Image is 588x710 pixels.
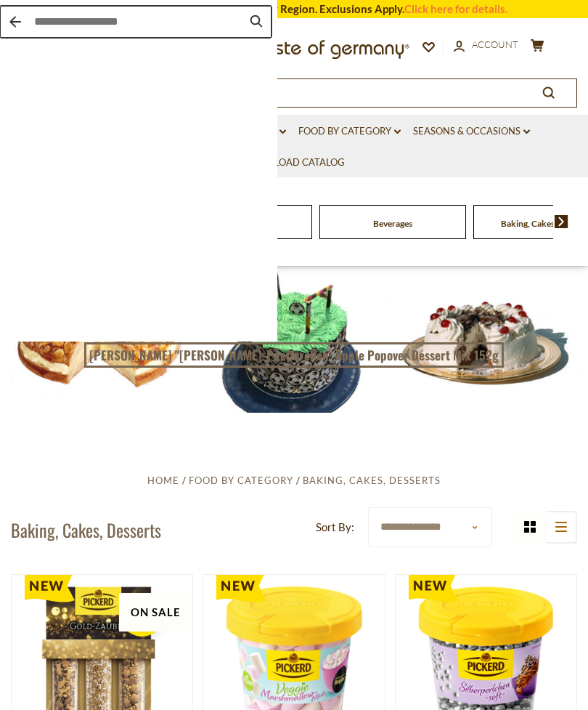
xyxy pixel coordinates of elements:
[413,124,530,140] a: Seasons & Occasions
[9,16,21,28] button: Back
[243,155,345,171] a: Download Catalog
[404,2,507,15] a: Click here for details.
[316,518,354,536] label: Sort By:
[84,342,505,368] a: [PERSON_NAME] "[PERSON_NAME]-Puefferchen" Apple Popover Dessert Mix 152g
[11,519,161,541] h1: Baking, Cakes, Desserts
[298,124,401,140] a: Food By Category
[189,475,293,486] a: Food By Category
[303,475,441,486] a: Baking, Cakes, Desserts
[454,37,518,53] a: Account
[147,475,179,486] a: Home
[373,218,412,229] a: Beverages
[472,39,518,50] span: Account
[555,215,568,228] img: next arrow
[249,15,264,29] button: Submit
